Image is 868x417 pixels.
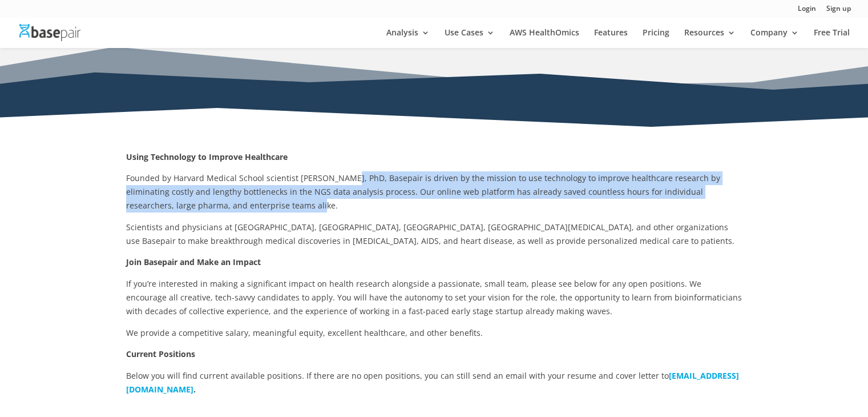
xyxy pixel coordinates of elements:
span: If you’re interested in making a significant impact on health research alongside a passionate, sm... [126,278,742,316]
a: Pricing [643,29,669,48]
a: AWS HealthOmics [510,29,579,48]
b: . [193,384,196,395]
span: Founded by Harvard Medical School scientist [PERSON_NAME], PhD, Basepair is driven by the mission... [126,173,720,211]
p: Below you will find current available positions. If there are no open positions, you can still se... [126,369,742,396]
a: Sign up [826,5,851,17]
a: Features [594,29,628,48]
a: Use Cases [445,29,495,48]
strong: Current Positions [126,348,195,359]
strong: Using Technology to Improve Healthcare [126,151,288,162]
a: Resources [684,29,736,48]
a: Company [750,29,799,48]
strong: Join Basepair and Make an Impact [126,256,261,267]
span: Scientists and physicians at [GEOGRAPHIC_DATA], [GEOGRAPHIC_DATA], [GEOGRAPHIC_DATA], [GEOGRAPHIC... [126,222,734,246]
img: Basepair [19,24,80,41]
a: Analysis [386,29,430,48]
a: Free Trial [814,29,850,48]
iframe: Drift Widget Chat Controller [649,335,854,403]
span: We provide a competitive salary, meaningful equity, excellent healthcare, and other benefits. [126,327,483,338]
a: Login [798,5,816,17]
